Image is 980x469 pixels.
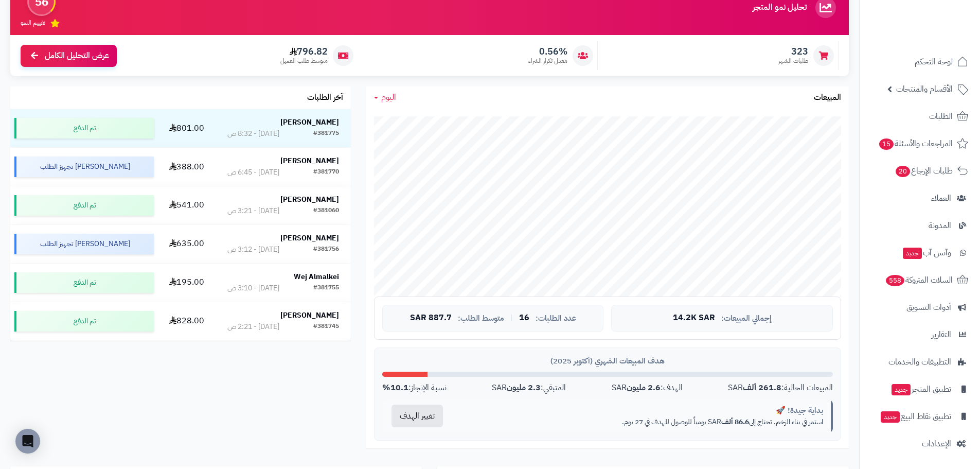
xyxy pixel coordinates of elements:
div: #381755 [313,283,339,293]
span: 887.7 SAR [410,314,452,323]
td: 541.00 [158,186,216,224]
div: نسبة الإنجاز: [382,382,447,394]
div: #381745 [313,322,339,332]
div: [DATE] - 2:21 ص [227,322,279,332]
span: معدل تكرار الشراء [528,57,567,65]
a: عرض التحليل الكامل [21,45,117,67]
img: logo-2.png [910,12,970,33]
span: | [510,314,513,322]
span: المدونة [929,218,951,233]
strong: Wej Almalkei [294,271,339,282]
a: التطبيقات والخدمات [866,350,974,374]
span: وآتس آب [902,246,951,260]
strong: [PERSON_NAME] [280,117,339,128]
span: 323 [778,46,808,57]
span: 0.56% [528,46,567,57]
span: متوسط الطلب: [458,314,504,323]
div: #381775 [313,129,339,139]
span: تقييم النمو [21,19,45,27]
span: العملاء [931,191,951,205]
a: وآتس آبجديد [866,240,974,265]
h3: آخر الطلبات [307,93,343,102]
div: هدف المبيعات الشهري (أكتوبر 2025) [382,356,833,367]
span: تطبيق المتجر [890,382,951,396]
div: المبيعات الحالية: SAR [728,382,833,394]
span: الطلبات [929,109,953,124]
a: المراجعات والأسئلة15 [866,131,974,156]
span: طلبات الإرجاع [895,164,953,178]
div: #381060 [313,206,339,216]
div: المتبقي: SAR [492,382,566,394]
a: المدونة [866,213,974,238]
strong: [PERSON_NAME] [280,155,339,166]
td: 195.00 [158,264,216,302]
p: استمر في بناء الزخم. تحتاج إلى SAR يومياً للوصول للهدف في 27 يوم. [460,417,823,427]
span: السلات المتروكة [885,273,953,287]
strong: [PERSON_NAME] [280,233,339,244]
div: [DATE] - 3:12 ص [227,245,279,255]
h3: تحليل نمو المتجر [753,3,807,12]
span: اليوم [381,91,396,103]
span: المراجعات والأسئلة [878,136,953,151]
strong: 261.8 ألف [743,381,781,394]
span: 15 [879,138,895,150]
a: الإعدادات [866,431,974,456]
div: Open Intercom Messenger [15,429,40,454]
div: [PERSON_NAME] تجهيز الطلب [14,234,154,254]
span: 796.82 [280,46,328,57]
span: الإعدادات [922,437,951,451]
span: 14.2K SAR [673,314,715,323]
strong: [PERSON_NAME] [280,310,339,321]
span: جديد [903,248,922,259]
span: عرض التحليل الكامل [45,50,109,62]
span: 16 [519,314,529,323]
strong: 2.3 مليون [507,381,541,394]
a: تطبيق نقاط البيعجديد [866,404,974,429]
a: العملاء [866,186,974,211]
td: 635.00 [158,225,216,263]
span: 558 [885,274,905,287]
div: تم الدفع [14,311,154,332]
h3: المبيعات [814,93,841,102]
a: لوحة التحكم [866,49,974,74]
div: [PERSON_NAME] تجهيز الطلب [14,157,154,177]
a: طلبات الإرجاع20 [866,159,974,183]
td: 828.00 [158,302,216,340]
a: التقارير [866,322,974,347]
span: لوحة التحكم [915,55,953,69]
strong: [PERSON_NAME] [280,194,339,205]
a: الطلبات [866,104,974,129]
div: [DATE] - 8:32 ص [227,129,279,139]
div: [DATE] - 3:10 ص [227,283,279,293]
td: 801.00 [158,109,216,147]
td: 388.00 [158,148,216,186]
div: #381770 [313,167,339,178]
strong: 86.6 ألف [721,416,749,427]
span: عدد الطلبات: [536,314,576,323]
span: متوسط طلب العميل [280,57,328,65]
div: تم الدفع [14,272,154,293]
span: جديد [892,384,911,395]
div: [DATE] - 6:45 ص [227,167,279,178]
span: أدوات التسويق [906,300,951,315]
strong: 10.1% [382,381,408,394]
span: التطبيقات والخدمات [888,355,951,369]
a: السلات المتروكة558 [866,268,974,292]
span: التقارير [932,327,951,342]
span: تطبيق نقاط البيع [880,409,951,424]
div: تم الدفع [14,195,154,216]
div: بداية جيدة! 🚀 [460,405,823,416]
strong: 2.6 مليون [627,381,661,394]
div: تم الدفع [14,118,154,138]
span: إجمالي المبيعات: [721,314,772,323]
a: تطبيق المتجرجديد [866,377,974,402]
span: 20 [895,165,911,178]
span: طلبات الشهر [778,57,808,65]
span: جديد [881,411,900,423]
a: اليوم [374,92,396,103]
button: تغيير الهدف [391,405,443,427]
div: الهدف: SAR [612,382,683,394]
a: أدوات التسويق [866,295,974,320]
span: الأقسام والمنتجات [896,82,953,96]
div: [DATE] - 3:21 ص [227,206,279,216]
